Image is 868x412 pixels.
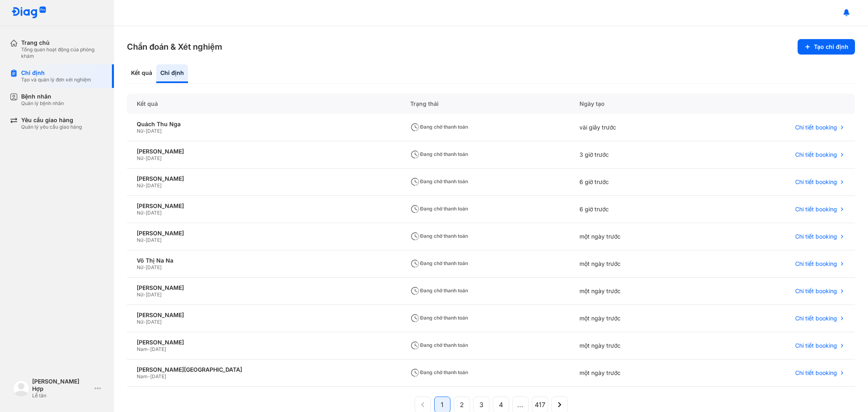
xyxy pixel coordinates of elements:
[21,77,91,83] div: Tạo và quản lý đơn xét nghiệm
[143,291,146,298] span: -
[570,359,702,387] div: một ngày trước
[143,237,146,243] span: -
[137,237,143,243] span: Nữ
[137,128,143,134] span: Nữ
[21,93,64,100] div: Bệnh nhân
[795,260,837,267] span: Chi tiết booking
[570,305,702,332] div: một ngày trước
[21,39,104,46] div: Trang chủ
[570,250,702,278] div: một ngày trước
[32,378,91,392] div: [PERSON_NAME] Hợp
[410,233,468,239] span: Đang chờ thanh toán
[137,373,148,379] span: Nam
[143,182,146,188] span: -
[143,264,146,270] span: -
[460,400,464,410] span: 2
[137,210,143,216] span: Nữ
[146,128,162,134] span: [DATE]
[137,202,391,210] div: [PERSON_NAME]
[410,260,468,266] span: Đang chờ thanh toán
[146,155,162,161] span: [DATE]
[795,315,837,322] span: Chi tiết booking
[137,366,391,373] div: [PERSON_NAME][GEOGRAPHIC_DATA]
[21,100,64,107] div: Quản lý bệnh nhân
[795,342,837,349] span: Chi tiết booking
[570,332,702,359] div: một ngày trước
[795,151,837,158] span: Chi tiết booking
[11,7,46,19] img: logo
[148,373,150,379] span: -
[795,369,837,377] span: Chi tiết booking
[410,315,468,321] span: Đang chờ thanh toán
[148,346,150,352] span: -
[150,346,166,352] span: [DATE]
[143,319,146,325] span: -
[410,369,468,375] span: Đang chờ thanh toán
[137,175,391,182] div: [PERSON_NAME]
[570,278,702,305] div: một ngày trước
[479,400,483,410] span: 3
[21,46,104,59] div: Tổng quan hoạt động của phòng khám
[137,319,143,325] span: Nữ
[146,291,162,298] span: [DATE]
[137,284,391,291] div: [PERSON_NAME]
[32,392,91,399] div: Lễ tân
[137,264,143,270] span: Nữ
[143,128,146,134] span: -
[795,124,837,131] span: Chi tiết booking
[570,223,702,250] div: một ngày trước
[146,264,162,270] span: [DATE]
[570,114,702,141] div: vài giây trước
[535,400,545,410] span: 417
[13,380,29,397] img: logo
[146,319,162,325] span: [DATE]
[127,41,222,53] h3: Chẩn đoán & Xét nghiệm
[441,400,444,410] span: 1
[127,94,400,114] div: Kết quả
[21,116,82,124] div: Yêu cầu giao hàng
[143,210,146,216] span: -
[570,141,702,169] div: 3 giờ trước
[795,178,837,186] span: Chi tiết booking
[410,124,468,130] span: Đang chờ thanh toán
[146,237,162,243] span: [DATE]
[21,124,82,130] div: Quản lý yêu cầu giao hàng
[570,94,702,114] div: Ngày tạo
[150,373,166,379] span: [DATE]
[410,342,468,348] span: Đang chờ thanh toán
[570,196,702,223] div: 6 giờ trước
[795,206,837,213] span: Chi tiết booking
[146,210,162,216] span: [DATE]
[137,148,391,155] div: [PERSON_NAME]
[795,287,837,295] span: Chi tiết booking
[517,400,523,410] span: ...
[143,155,146,161] span: -
[410,151,468,157] span: Đang chờ thanh toán
[410,178,468,184] span: Đang chờ thanh toán
[499,400,503,410] span: 4
[137,291,143,298] span: Nữ
[137,346,148,352] span: Nam
[21,69,91,77] div: Chỉ định
[570,169,702,196] div: 6 giờ trước
[410,287,468,294] span: Đang chờ thanh toán
[137,230,391,237] div: [PERSON_NAME]
[137,339,391,346] div: [PERSON_NAME]
[400,94,570,114] div: Trạng thái
[127,64,156,83] div: Kết quả
[146,182,162,188] span: [DATE]
[798,39,855,55] button: Tạo chỉ định
[795,233,837,240] span: Chi tiết booking
[137,311,391,319] div: [PERSON_NAME]
[137,182,143,188] span: Nữ
[156,64,188,83] div: Chỉ định
[137,121,391,128] div: Quách Thu Nga
[137,155,143,161] span: Nữ
[410,206,468,212] span: Đang chờ thanh toán
[137,257,391,264] div: Võ Thị Na Na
